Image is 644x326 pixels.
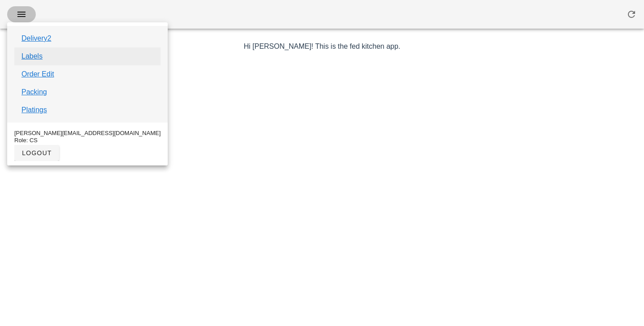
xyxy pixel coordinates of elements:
[21,149,52,157] span: logout
[21,51,42,62] a: Labels
[14,130,161,137] div: [PERSON_NAME][EMAIL_ADDRESS][DOMAIN_NAME]
[21,105,47,115] a: Platings
[21,69,54,80] a: Order Edit
[14,137,161,144] div: Role: CS
[21,33,51,44] a: Delivery2
[21,87,47,97] a: Packing
[63,41,582,52] p: Hi [PERSON_NAME]! This is the fed kitchen app.
[14,145,59,161] button: logout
